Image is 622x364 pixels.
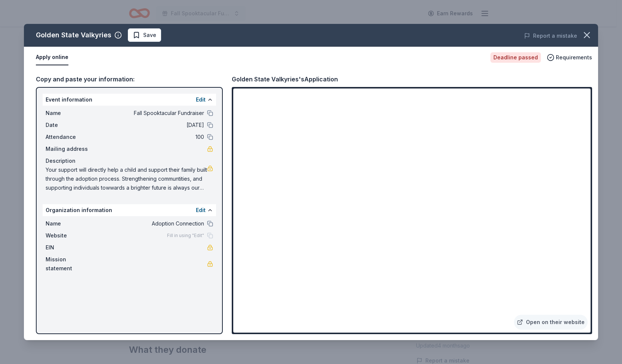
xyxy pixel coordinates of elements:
span: Mission statement [46,255,96,273]
span: Attendance [46,133,96,141]
div: Description [46,156,213,165]
span: Your support will directly help a child and support their family built through the adoption proce... [46,165,207,192]
div: Organization information [43,204,216,216]
span: [DATE] [96,121,204,130]
span: Requirements [556,53,592,62]
span: Name [46,219,96,228]
button: Edit [196,206,206,215]
span: Save [143,31,156,40]
span: Website [46,231,96,240]
span: Adoption Connection [96,219,204,228]
span: Date [46,121,96,130]
button: Report a mistake [524,31,577,40]
div: Copy and paste your information: [36,74,223,84]
div: Golden State Valkyries's Application [232,74,338,84]
button: Save [128,28,161,42]
div: Event information [43,94,216,106]
div: Deadline passed [490,52,541,63]
span: Fall Spooktacular Fundraiser [96,109,204,118]
span: Fill in using "Edit" [167,233,204,239]
a: Open on their website [514,315,588,330]
button: Edit [196,95,206,104]
div: Golden State Valkyries [36,29,111,41]
span: Mailing address [46,144,96,153]
button: Requirements [547,53,592,62]
span: EIN [46,243,96,252]
span: Name [46,109,96,118]
button: Apply online [36,50,68,65]
span: 100 [96,133,204,141]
